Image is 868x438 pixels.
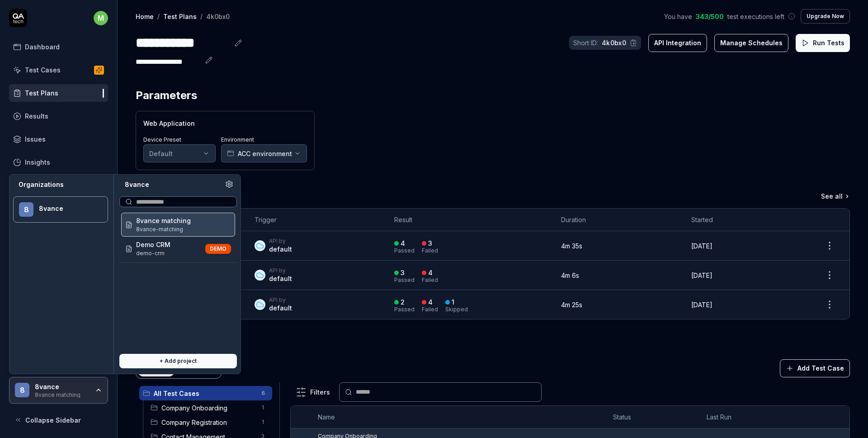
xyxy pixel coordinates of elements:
div: Results [25,111,48,121]
button: Default [143,144,216,162]
time: 4m 6s [561,271,579,279]
time: [DATE] [691,301,712,309]
button: + Add project [119,354,237,368]
button: 88vance [13,196,108,223]
div: 3 [428,239,432,248]
a: Home [136,12,154,21]
span: Demo CRM [136,240,170,249]
a: Insights [9,153,108,171]
div: Failed [422,277,438,283]
div: Passed [394,307,415,312]
span: 1 [258,417,269,428]
a: See all [821,191,850,201]
button: 88vance8vance matching [9,377,108,404]
a: Test Plans [163,12,197,21]
time: [DATE] [691,271,712,279]
a: Dashboard [9,38,108,56]
th: Last Run [698,406,792,428]
div: API by [269,267,292,274]
time: 4m 25s [561,301,582,309]
div: Organizations [13,180,108,189]
div: 4k0bx0 [206,12,230,21]
span: You have [664,12,692,21]
div: Failed [422,307,438,312]
button: Filters [290,383,335,401]
button: Upgrade Now [801,9,850,24]
a: Test Cases [9,61,108,79]
span: 8vance matching [136,216,191,225]
button: Run Tests [796,34,850,52]
div: 3 [401,269,405,277]
div: Insights [25,157,50,167]
div: default [269,245,292,254]
time: [DATE] [691,242,712,250]
time: 4m 35s [561,242,582,250]
div: 8vance [119,180,225,189]
span: DEMO [205,244,231,254]
span: 8 [15,383,29,397]
th: Name [309,406,604,428]
div: / [200,12,203,21]
button: Collapse Sidebar [9,411,108,429]
div: Failed [422,248,438,253]
div: 4 [401,239,405,248]
span: 343 / 500 [696,12,724,21]
th: Duration [552,209,682,231]
span: 1 [258,402,269,413]
span: Short ID: [573,38,598,48]
button: m [94,9,108,27]
div: API by [269,238,292,245]
span: Web Application [143,119,195,128]
div: 8vance [35,383,89,391]
span: Company Onboarding [161,403,256,413]
div: Skipped [445,307,468,312]
div: 1 [452,298,454,306]
span: 6 [258,388,269,399]
th: Result [385,209,552,231]
span: test executions left [727,12,784,21]
button: API Integration [648,34,707,52]
button: ACC environment [221,144,307,162]
div: 8vance [39,205,96,213]
div: default [269,304,292,313]
div: Suggestions [119,211,237,347]
a: Organization settings [225,180,233,191]
div: API by [269,296,292,304]
div: 4 [428,298,433,306]
label: Device Preset [143,136,181,143]
div: Drag to reorderCompany Registration1 [147,415,272,429]
div: Test Cases [25,65,61,75]
div: Passed [394,248,415,253]
span: 4k0bx0 [602,38,626,48]
div: 4 [428,269,433,277]
th: Trigger [245,209,385,231]
th: Started [682,209,810,231]
div: Default [149,149,173,158]
span: m [94,11,108,25]
div: Dashboard [25,42,60,52]
div: 8vance matching [35,390,89,398]
span: Collapse Sidebar [25,415,81,425]
div: Issues [25,134,46,144]
div: Drag to reorderCompany Onboarding1 [147,400,272,415]
div: 2 [401,298,405,306]
span: Project ID: Pfan [136,225,191,233]
span: ACC environment [238,149,292,158]
div: Test Plans [25,88,58,98]
div: Passed [394,277,415,283]
h2: Parameters [136,87,197,104]
span: 8 [19,202,33,217]
span: Project ID: FBAP [136,249,170,257]
a: Results [9,107,108,125]
span: Company Registration [161,418,256,427]
span: All Test Cases [154,389,256,398]
th: Status [604,406,698,428]
a: Test Plans [9,84,108,102]
button: Add Test Case [780,359,850,377]
div: / [157,12,160,21]
label: Environment [221,136,254,143]
div: default [269,274,292,283]
button: Manage Schedules [714,34,788,52]
a: Issues [9,130,108,148]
